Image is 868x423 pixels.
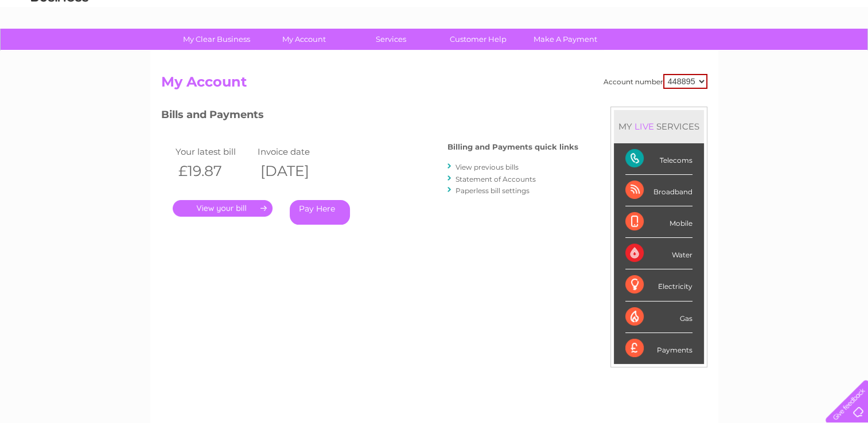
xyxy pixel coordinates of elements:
div: Payments [625,333,692,364]
div: Gas [625,301,692,333]
td: Invoice date [255,144,337,159]
a: Log out [830,49,857,57]
th: £19.87 [173,159,255,183]
a: Make A Payment [518,29,613,50]
div: Telecoms [625,143,692,175]
div: MY SERVICES [614,110,704,143]
div: Water [625,238,692,269]
h2: My Account [161,74,707,96]
a: Blog [768,49,785,57]
img: logo.png [30,30,89,65]
a: Pay Here [290,200,350,225]
a: View previous bills [456,163,519,171]
td: Your latest bill [173,144,255,159]
a: Services [344,29,438,50]
div: Mobile [625,206,692,238]
a: Telecoms [727,49,761,57]
div: Clear Business is a trading name of Verastar Limited (registered in [GEOGRAPHIC_DATA] No. 3667643... [164,6,706,56]
a: 0333 014 3131 [652,6,731,20]
a: Contact [792,49,820,57]
th: [DATE] [255,159,337,183]
a: Water [666,49,688,57]
a: My Clear Business [169,29,264,50]
h3: Bills and Payments [161,107,578,127]
a: My Account [256,29,351,50]
a: . [173,200,273,217]
a: Statement of Accounts [456,175,536,183]
a: Energy [695,49,720,57]
h4: Billing and Payments quick links [447,143,578,151]
div: LIVE [632,121,656,132]
div: Account number [604,74,707,89]
a: Paperless bill settings [456,186,530,195]
a: Customer Help [431,29,526,50]
div: Electricity [625,269,692,301]
div: Broadband [625,175,692,206]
